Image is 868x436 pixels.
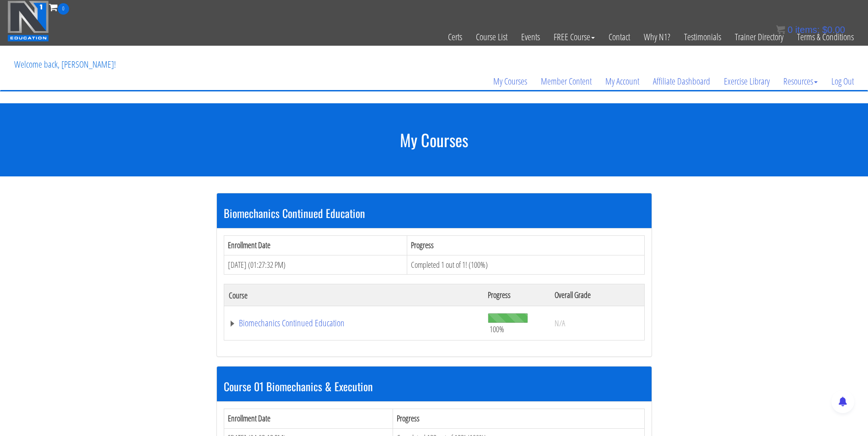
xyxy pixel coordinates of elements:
a: Contact [602,15,637,59]
a: Exercise Library [717,59,776,103]
a: Course List [469,15,514,59]
h3: Biomechanics Continued Education [224,207,645,219]
a: Terms & Conditions [790,15,861,59]
a: Member Content [534,59,598,103]
a: Log Out [825,59,861,103]
td: N/A [550,306,644,340]
a: Trainer Directory [728,15,790,59]
img: n1-education [7,0,49,42]
span: 0 [787,25,793,35]
a: 0 items: $0.00 [776,25,845,35]
p: Welcome back, [PERSON_NAME]! [7,46,123,83]
th: Course [224,284,483,306]
th: Overall Grade [550,284,644,306]
span: items: [795,25,819,35]
span: $ [822,25,827,35]
a: Why N1? [637,15,677,59]
a: Certs [441,15,469,59]
a: Biomechanics Continued Education [229,319,479,328]
th: Progress [483,284,550,306]
a: FREE Course [547,15,602,59]
span: 0 [58,3,69,15]
td: Completed 1 out of 1! (100%) [407,255,644,275]
bdi: 0.00 [822,25,845,35]
a: Testimonials [677,15,728,59]
a: My Courses [486,59,534,103]
th: Enrollment Date [224,409,393,429]
span: 100% [490,324,504,334]
th: Enrollment Date [224,235,407,255]
a: My Account [598,59,646,103]
th: Progress [393,409,644,429]
a: 0 [49,1,69,13]
td: [DATE] (01:27:32 PM) [224,255,407,275]
h3: Course 01 Biomechanics & Execution [224,380,645,392]
a: Events [514,15,547,59]
img: icon11.png [776,25,785,34]
a: Resources [776,59,825,103]
a: Affiliate Dashboard [646,59,717,103]
th: Progress [407,235,644,255]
